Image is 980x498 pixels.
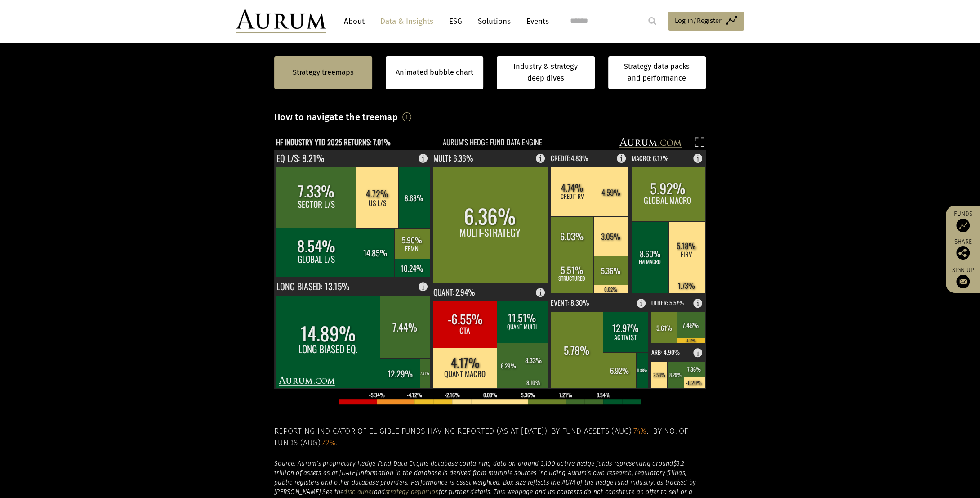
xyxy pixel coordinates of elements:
a: Animated bubble chart [396,67,473,78]
a: ESG [445,13,467,30]
div: Share [950,239,976,260]
a: Industry & strategy deep dives [497,56,595,89]
span: 72% [322,438,336,448]
a: strategy definition [385,488,439,496]
em: Information in the database is derived from multiple sources including Aurum’s own research, regu... [274,469,696,496]
a: Events [522,13,549,30]
span: 74% [633,426,647,436]
a: About [339,13,369,30]
img: Access Funds [956,219,970,232]
span: Log in/Register [675,15,722,26]
h3: How to navigate the treemap [274,109,398,125]
a: disclaimer [343,488,374,496]
a: Data & Insights [376,13,438,30]
em: See the [322,488,344,496]
a: Sign up [950,266,976,288]
em: and [374,488,385,496]
a: Log in/Register [668,12,744,31]
em: $3.2 trillion of assets as at [DATE] [274,460,685,477]
a: Strategy treemaps [293,67,354,78]
input: Submit [643,12,661,30]
a: Funds [950,210,976,232]
em: Source: Aurum’s proprietary Hedge Fund Data Engine database containing data on around 3,100 activ... [274,460,673,467]
a: Solutions [473,13,515,30]
a: Strategy data packs and performance [608,56,706,89]
img: Share this post [956,246,970,260]
img: Aurum [236,9,326,33]
img: Sign up to our newsletter [956,275,970,288]
em: . [357,469,359,477]
h5: Reporting indicator of eligible funds having reported (as at [DATE]). By fund assets (Aug): . By ... [274,426,706,449]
